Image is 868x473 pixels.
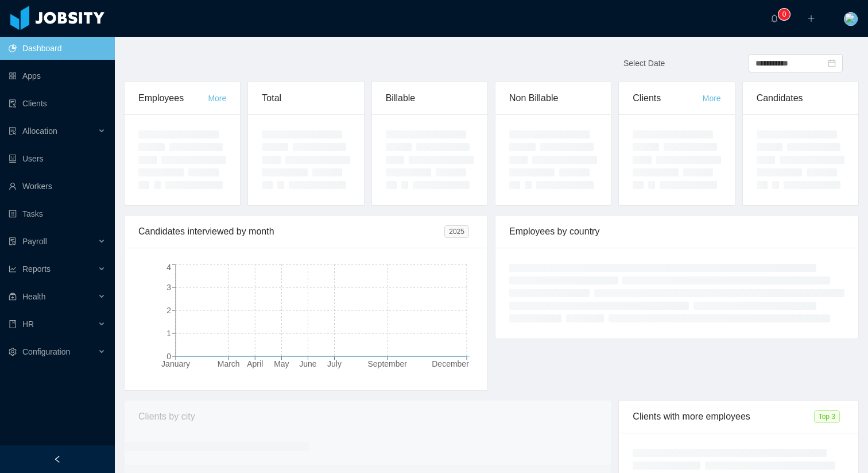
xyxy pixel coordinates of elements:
[386,82,474,114] div: Billable
[9,147,106,170] a: icon: robotUsers
[703,94,721,103] a: More
[814,410,840,423] span: Top 3
[22,126,57,136] span: Allocation
[327,359,342,368] tspan: July
[22,237,47,246] span: Payroll
[166,283,171,292] tspan: 3
[9,202,106,225] a: icon: profileTasks
[770,14,778,22] i: icon: bell
[509,216,844,248] div: Employees by country
[9,348,17,356] i: icon: setting
[138,216,444,248] div: Candidates interviewed by month
[166,352,171,361] tspan: 0
[9,127,17,135] i: icon: solution
[299,359,317,368] tspan: June
[9,320,17,328] i: icon: book
[9,92,106,115] a: icon: auditClients
[22,320,34,329] span: HR
[432,359,469,368] tspan: December
[9,175,106,198] a: icon: userWorkers
[509,82,597,114] div: Non Billable
[757,82,844,114] div: Candidates
[208,94,226,103] a: More
[22,347,70,356] span: Configuration
[9,64,106,87] a: icon: appstoreApps
[218,359,240,368] tspan: March
[9,37,106,60] a: icon: pie-chartDashboard
[807,14,815,22] i: icon: plus
[22,264,51,274] span: Reports
[247,359,263,368] tspan: April
[844,12,858,26] img: c3015e21-c54e-479a-ae8b-3e990d3f8e05_65fc739abb2c9.png
[166,306,171,315] tspan: 2
[22,292,45,301] span: Health
[138,82,208,114] div: Employees
[161,359,190,368] tspan: January
[444,225,469,238] span: 2025
[623,59,665,68] span: Select Date
[274,359,289,368] tspan: May
[262,82,350,114] div: Total
[828,59,836,67] i: icon: calendar
[9,265,17,273] i: icon: line-chart
[166,329,171,338] tspan: 1
[633,401,813,433] div: Clients with more employees
[633,82,702,114] div: Clients
[9,293,17,301] i: icon: medicine-box
[367,359,407,368] tspan: September
[166,263,171,272] tspan: 4
[778,9,790,20] sup: 0
[9,237,17,245] i: icon: file-protect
